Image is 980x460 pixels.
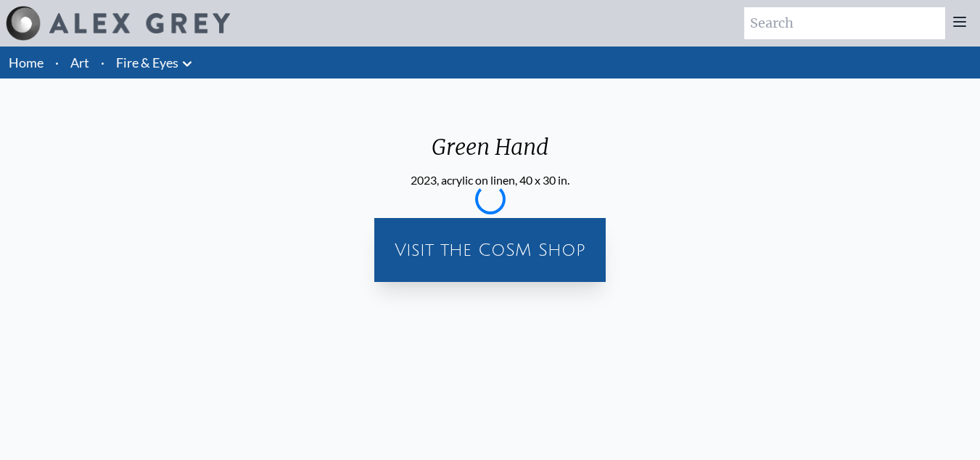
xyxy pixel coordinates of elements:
[9,55,44,70] a: Home
[383,227,597,273] a: Visit the CoSM Shop
[95,47,110,78] li: ·
[70,52,89,73] a: Art
[744,7,945,39] input: Search
[49,47,65,78] li: ·
[411,172,569,189] div: 2023, acrylic on linen, 40 x 30 in.
[411,134,569,172] div: Green Hand
[116,52,178,73] a: Fire & Eyes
